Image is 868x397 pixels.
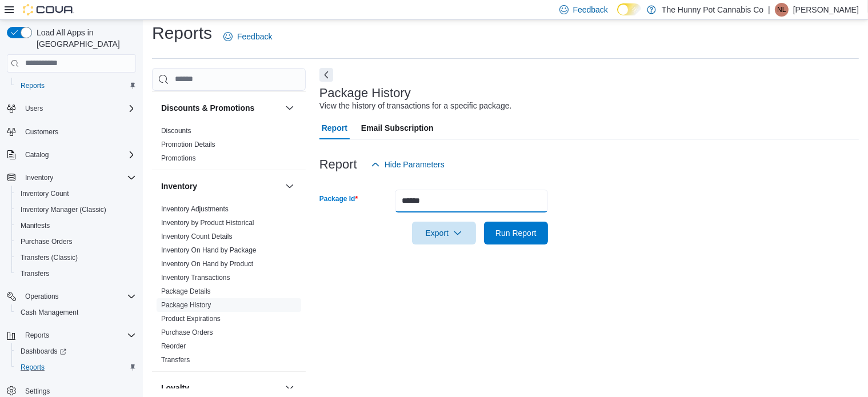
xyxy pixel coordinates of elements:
span: Hide Parameters [385,159,445,170]
h3: Inventory [161,181,197,192]
span: Feedback [573,4,608,15]
span: Product Expirations [161,314,221,323]
div: Niki Lai [775,3,789,17]
button: Discounts & Promotions [283,101,297,115]
div: Inventory [152,202,306,371]
span: Inventory Manager (Classic) [21,205,106,214]
span: Manifests [16,219,136,232]
a: Reorder [161,342,186,350]
a: Transfers [16,267,54,280]
a: Promotions [161,154,196,162]
button: Customers [2,123,141,140]
a: Discounts [161,127,191,135]
span: Reorder [161,342,186,351]
a: Package Details [161,287,211,295]
span: Inventory Count [16,187,136,200]
span: Transfers [21,269,49,278]
span: Purchase Orders [21,237,73,246]
h3: Report [319,158,357,171]
a: Reports [16,79,49,93]
span: Dark Mode [617,15,618,16]
a: Customers [21,125,63,139]
p: The Hunny Pot Cannabis Co [662,3,763,17]
label: Package Id [319,194,358,203]
a: Product Expirations [161,315,221,323]
span: Dashboards [16,344,136,358]
button: Loyalty [283,381,297,395]
span: Discounts [161,126,191,135]
span: Inventory Count Details [161,232,233,241]
span: Operations [25,292,59,301]
h1: Reports [152,22,212,45]
span: Reports [21,363,45,372]
button: Hide Parameters [366,153,449,176]
button: Inventory [2,170,141,186]
button: Catalog [2,147,141,163]
span: Transfers [161,355,190,364]
span: Reports [25,331,49,340]
button: Reports [11,78,141,94]
a: Manifests [16,219,54,232]
button: Loyalty [161,382,281,394]
span: Transfers (Classic) [21,253,78,262]
button: Catalog [21,148,53,162]
span: Catalog [25,150,49,159]
span: NL [777,3,786,17]
button: Users [2,101,141,117]
a: Transfers (Classic) [16,251,82,264]
a: Feedback [219,25,277,48]
span: Dashboards [21,347,66,356]
button: Export [412,222,476,244]
a: Dashboards [11,343,141,359]
span: Cash Management [21,308,78,317]
button: Transfers [11,266,141,282]
a: Inventory On Hand by Package [161,246,257,254]
button: Cash Management [11,304,141,320]
button: Operations [21,290,63,303]
a: Inventory Count Details [161,232,233,240]
span: Export [419,222,469,244]
span: Email Subscription [361,117,434,139]
span: Reports [16,79,136,93]
span: Purchase Orders [161,328,213,337]
span: Promotions [161,154,196,163]
span: Cash Management [16,306,136,319]
a: Inventory Transactions [161,274,230,282]
span: Package Details [161,287,211,296]
span: Users [25,104,43,113]
button: Transfers (Classic) [11,250,141,266]
a: Dashboards [16,344,71,358]
button: Run Report [484,222,548,244]
span: Customers [21,125,136,139]
button: Purchase Orders [11,234,141,250]
button: Inventory [161,181,281,192]
a: Package History [161,301,211,309]
span: Inventory Adjustments [161,204,229,214]
span: Report [322,117,347,139]
button: Inventory [21,171,58,185]
a: Transfers [161,356,190,364]
button: Discounts & Promotions [161,102,281,114]
a: Reports [16,360,49,374]
span: Reports [21,81,45,90]
span: Inventory On Hand by Product [161,259,253,268]
h3: Discounts & Promotions [161,102,254,114]
span: Purchase Orders [16,235,136,248]
span: Package History [161,300,211,310]
p: | [768,3,770,17]
a: Cash Management [16,306,83,319]
h3: Loyalty [161,382,189,394]
span: Manifests [21,221,50,230]
a: Inventory Manager (Classic) [16,203,111,216]
span: Catalog [21,148,136,162]
span: Users [21,102,136,115]
span: Inventory [25,173,53,182]
span: Reports [21,328,136,342]
button: Users [21,102,47,115]
a: Promotion Details [161,141,215,149]
span: Inventory [21,171,136,185]
button: Inventory [283,179,297,193]
div: View the history of transactions for a specific package. [319,100,512,112]
div: Discounts & Promotions [152,124,306,170]
button: Next [319,68,333,82]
